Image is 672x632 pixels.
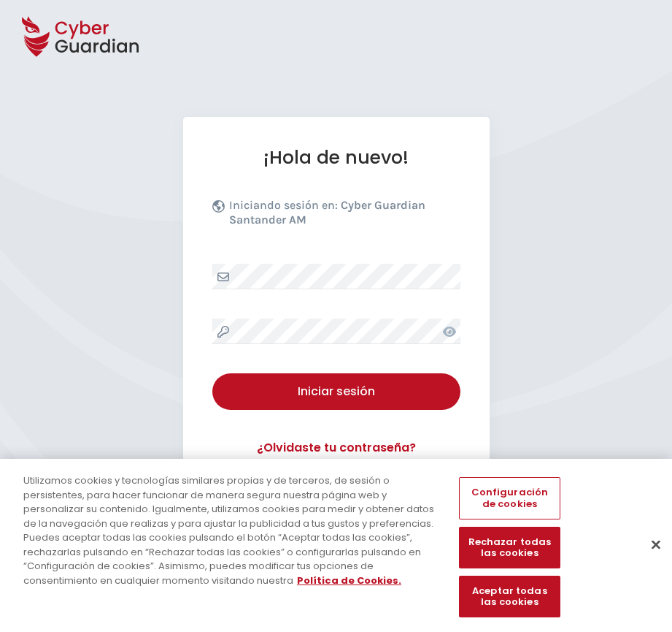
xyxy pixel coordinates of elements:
[212,146,460,169] h1: ¡Hola de nuevo!
[297,574,401,587] a: Más información sobre su privacidad, se abre en una nueva pestaña
[23,473,439,587] div: Utilizamos cookies y tecnologías similares propias y de terceros, de sesión o persistentes, para ...
[212,373,460,410] button: Iniciar sesión
[459,477,560,519] button: Configuración de cookies, Abre el cuadro de diálogo del centro de preferencias.
[229,198,425,226] b: Cyber Guardian Santander AM
[212,439,460,457] a: ¿Olvidaste tu contraseña?
[229,198,457,235] p: Iniciando sesión en:
[223,383,449,400] div: Iniciar sesión
[459,576,560,617] button: Aceptar todas las cookies
[640,528,672,560] button: Cerrar
[459,527,560,568] button: Rechazar todas las cookies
